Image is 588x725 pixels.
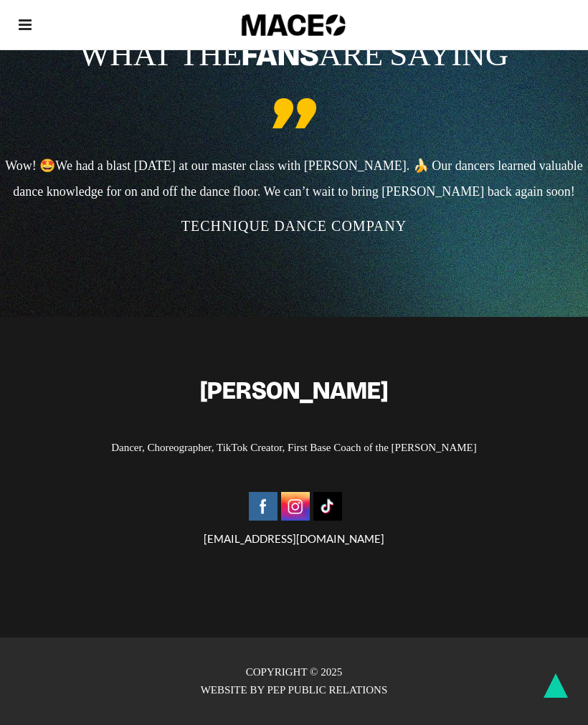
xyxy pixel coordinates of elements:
img: Instagram [281,492,310,521]
div: [EMAIL_ADDRESS][DOMAIN_NAME] [29,489,559,548]
span: Technique Dance Company [181,215,407,235]
p: COPYRIGHT © 2025 WEBSITE BY PEP PUBLIC RELATIONS [36,663,552,699]
span: THE [179,37,242,72]
img: Mobile Logo [233,4,358,47]
p: Dancer, Choreographer, TikTok Creator, First Base Coach of the [PERSON_NAME] [29,439,559,457]
span: SAYING [389,37,508,72]
span: WHAT [80,37,173,72]
img: Tiktok [313,492,342,521]
span: ARE [318,37,383,72]
h2: [PERSON_NAME] [29,374,559,407]
img: a [272,98,316,128]
img: Facebook [249,492,278,521]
